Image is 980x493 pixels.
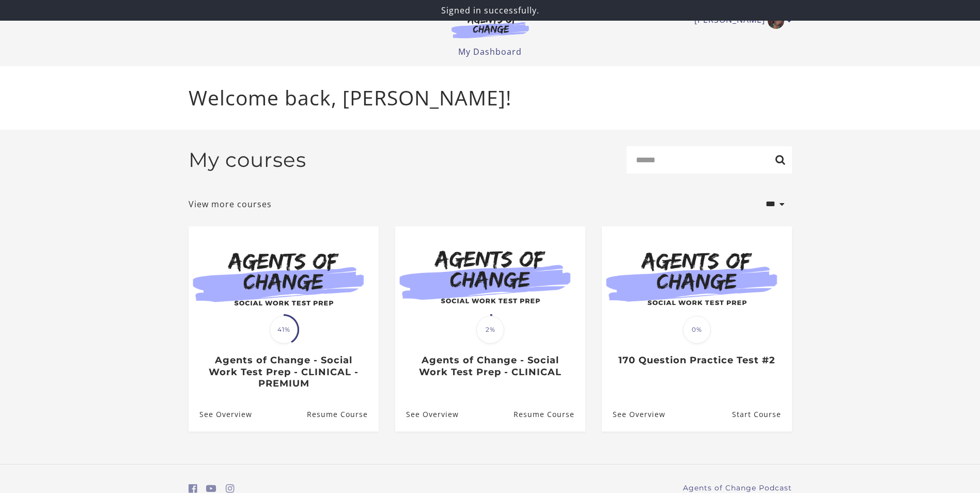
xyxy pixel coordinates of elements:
[476,316,504,344] span: 2%
[732,397,791,431] a: 170 Question Practice Test #2: Resume Course
[513,397,585,431] a: Agents of Change - Social Work Test Prep - CLINICAL: Resume Course
[602,397,665,431] a: 170 Question Practice Test #2: See Overview
[306,397,378,431] a: Agents of Change - Social Work Test Prep - CLINICAL - PREMIUM: Resume Course
[189,397,252,431] a: Agents of Change - Social Work Test Prep - CLINICAL - PREMIUM: See Overview
[199,355,367,390] h3: Agents of Change - Social Work Test Prep - CLINICAL - PREMIUM
[458,46,522,57] a: My Dashboard
[395,397,459,431] a: Agents of Change - Social Work Test Prep - CLINICAL: See Overview
[189,83,792,113] p: Welcome back, [PERSON_NAME]!
[441,14,540,38] img: Agents of Change Logo
[4,4,976,17] p: Signed in successfully.
[406,355,574,378] h3: Agents of Change - Social Work Test Prep - CLINICAL
[683,316,711,344] span: 0%
[189,198,272,210] a: View more courses
[189,148,306,172] h2: My courses
[270,316,298,344] span: 41%
[694,12,787,29] a: Toggle menu
[613,355,781,366] h3: 170 Question Practice Test #2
